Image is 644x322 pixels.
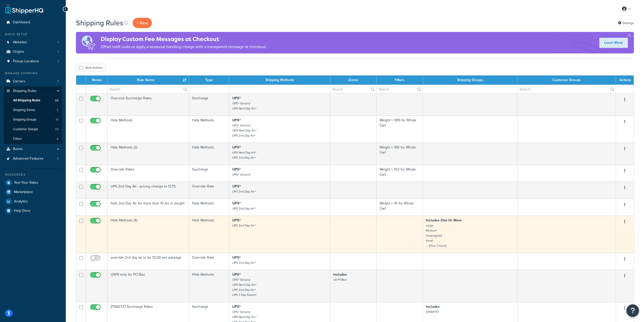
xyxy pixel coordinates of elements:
th: Shipping Groups [423,75,517,85]
td: Oversize Surcharge Rates [108,93,189,116]
span: 1 [58,50,59,54]
span: 22 [55,98,58,103]
strong: UPS® [232,96,241,101]
strong: UPS® [232,201,241,206]
a: Websites 1 [4,38,62,47]
td: Weight > 10 for Whole Cart [377,199,423,216]
span: Pickup Locations [13,59,39,64]
li: Customer Groups [4,125,62,134]
th: Actions [616,75,634,85]
a: Filters 8 [4,134,62,144]
li: Shipping Zones [4,105,62,115]
td: Hide Methods [189,270,229,302]
td: Hide Methods [108,116,189,143]
a: Boxes [4,144,62,154]
td: Hide Methods [189,143,229,165]
strong: UPS® [232,272,241,277]
a: Shipping Zones 5 [4,105,62,115]
td: Hide Methods [189,216,229,253]
p: Offset tariff costs or apply a seasonal handling charge with a transparent message at checkout. [101,43,267,50]
td: Hide Methods (4) [108,216,189,253]
a: All Shipping Rules 22 [4,96,62,105]
span: Filters [13,137,22,141]
th: Rule Name : activate to sort column ascending [108,75,189,85]
a: Shipping Groups 14 [4,115,62,124]
strong: UPS® [232,167,241,172]
small: US POBox [333,277,347,282]
a: Customer Groups 20 [4,125,62,134]
strong: Includes [333,272,347,277]
button: Bulk Actions [76,64,106,71]
a: Learn More [599,38,628,48]
strong: Includes One Or More [426,218,462,223]
span: 8 [57,137,58,141]
th: Type [189,75,229,85]
img: duties-banner-06bc72dcb5fe05cb3f9472aba00be2ae8eb53ab6f0d8bb03d382ba314ac3c341.png [76,32,101,53]
td: Override Rates [108,165,189,182]
a: ShipperHQ Home [5,4,43,14]
td: Override Rate [189,182,229,199]
div: Basic Setup [4,32,62,36]
span: All Shipping Rules [13,98,40,103]
span: Websites [13,40,27,45]
span: Shipping Zones [13,108,35,112]
small: Large Medium Unassigned Small ... (Plus 7 more) [426,223,446,248]
a: Help Docs [4,206,62,215]
th: Customer Groups [517,75,616,85]
td: UPS 2nd Day Air - pricing change to 13.75 [108,182,189,199]
div: Resources [4,173,62,177]
a: Origins 1 [4,47,62,56]
td: Hide Methods [189,199,229,216]
li: Pickup Locations [4,57,62,66]
td: Surcharge [189,93,229,116]
td: Weight > 499 for Whole Cart [377,116,423,143]
input: Search [517,85,616,93]
strong: UPS® [232,184,241,189]
li: Websites [4,38,62,47]
a: Advanced Features 3 [4,154,62,163]
li: Analytics [4,197,62,206]
strong: UPS® [232,145,241,150]
strong: UPS® [232,304,241,309]
span: Shipping Rules [13,89,36,93]
span: Carriers [13,79,25,84]
a: Test Your Rates [4,178,62,187]
li: Shipping Groups [4,115,62,124]
td: Weight > 102 for Whole Cart [377,165,423,182]
td: hide 2nd Day Air for more than 10 lbs in weight [108,199,189,216]
button: Open Resource Center [626,304,639,317]
small: UPS® Ground UPS Next Day Air® UPS 2nd Day Air® [232,123,257,138]
li: Origins [4,47,62,56]
span: Customer Groups [13,127,38,131]
th: Zones [330,75,377,85]
li: All Shipping Rules [4,96,62,105]
a: Dashboard [4,18,62,27]
li: Carriers [4,77,62,86]
span: 5 [57,108,58,112]
th: Filters [377,75,423,85]
small: UPS® Ground UPS Next Day Air® [232,101,257,111]
span: Test Your Rates [14,181,38,185]
td: Hide Methods [189,116,229,143]
span: Boxes [13,147,23,151]
small: UPS 2nd Day Air® [232,206,256,211]
input: Search [377,85,423,93]
td: Override Rate [189,253,229,270]
h1: Shipping Rules [76,18,123,28]
a: Carriers 7 [4,77,62,86]
span: Help Docs [14,209,30,213]
span: Marketplace [14,190,33,194]
small: UPS® Ground [232,172,250,177]
strong: Includes [426,304,440,309]
span: 3 [57,157,59,161]
span: 7 [57,79,59,84]
small: UPS 2nd Day Air® [232,223,256,228]
small: Z1560737 [426,310,439,314]
div: Manage Shipping [4,71,62,75]
strong: UPS® [232,255,241,260]
a: Shipping Rules [4,86,62,96]
td: override 2nd day air to be 13.00 per package [108,253,189,270]
td: Weight > 150 for Whole Cart [377,143,423,165]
